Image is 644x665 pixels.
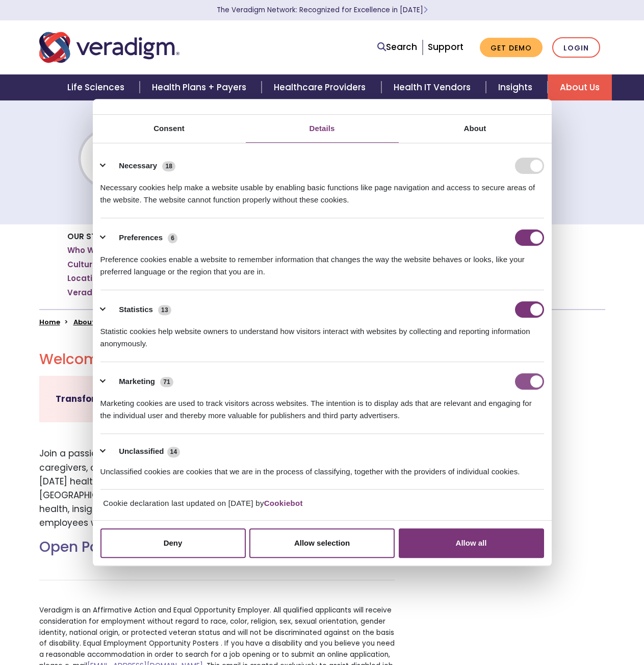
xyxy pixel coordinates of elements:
h2: Welcome to Veradigm [39,351,395,368]
a: The Veradigm Network: Recognized for Excellence in [DATE]Learn More [217,5,428,15]
a: Locations [67,273,107,284]
a: Health IT Vendors [381,74,486,100]
div: Cookie declaration last updated on [DATE] by [95,497,549,517]
button: Unclassified (14) [100,445,187,458]
a: Login [552,37,600,58]
button: Necessary (18) [100,158,182,174]
img: Veradigm logo [39,31,179,64]
a: About Us [73,317,105,327]
a: Healthcare Providers [262,74,381,100]
a: Insights [486,74,548,100]
a: Support [428,41,463,53]
a: About Us [548,74,612,100]
label: Preferences [119,232,163,244]
div: Necessary cookies help make a website usable by enabling basic functions like page navigation and... [100,174,544,206]
a: Cookiebot [264,499,303,507]
button: Statistics (13) [100,301,178,318]
button: Deny [100,528,246,558]
strong: Transform healthcare and enable smarter care for millions of people. [56,393,370,405]
div: Unclassified cookies are cookies that we are in the process of classifying, together with the pro... [100,458,544,478]
h2: Open Positions [39,539,395,556]
button: Allow all [399,528,544,558]
a: Consent [93,115,246,143]
span: Learn More [423,5,428,15]
a: Get Demo [480,38,543,58]
button: Marketing (71) [100,373,180,390]
div: Statistic cookies help website owners to understand how visitors interact with websites by collec... [100,318,544,350]
label: Statistics [119,304,153,316]
a: Search [377,40,417,54]
a: Life Sciences [55,74,140,100]
a: Home [39,317,60,327]
a: Culture and Values [67,260,146,270]
a: Health Plans + Payers [140,74,262,100]
a: Who We Are [67,245,116,255]
a: Veradigm Network [67,288,144,298]
label: Necessary [119,160,157,172]
label: Marketing [119,376,155,388]
button: Allow selection [249,528,395,558]
p: Join a passionate team of dedicated associates who work side-by-side with caregivers, developers,... [39,447,395,530]
div: Preference cookies enable a website to remember information that changes the way the website beha... [100,246,544,278]
button: Preferences (6) [100,229,184,246]
div: Marketing cookies are used to track visitors across websites. The intention is to display ads tha... [100,390,544,422]
a: Details [246,115,399,143]
a: About [399,115,552,143]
